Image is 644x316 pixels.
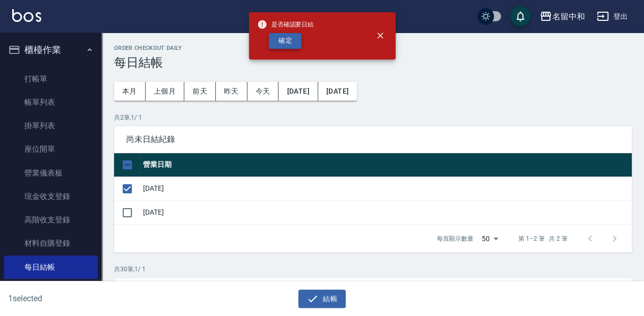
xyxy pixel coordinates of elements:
[247,82,279,101] button: 今天
[4,137,98,161] a: 座位開單
[216,82,247,101] button: 昨天
[4,232,98,255] a: 材料自購登錄
[369,24,391,47] button: close
[114,55,632,70] h3: 每日結帳
[114,45,632,51] h2: Order checkout daily
[114,113,632,122] p: 共 2 筆, 1 / 1
[4,279,98,302] a: 排班表
[141,153,632,177] th: 營業日期
[4,67,98,91] a: 打帳單
[146,82,184,101] button: 上個月
[4,37,98,63] button: 櫃檯作業
[593,7,632,26] button: 登出
[536,6,589,27] button: 名留中和
[126,134,620,145] span: 尚未日結紀錄
[4,161,98,185] a: 營業儀表板
[552,10,584,23] div: 名留中和
[8,292,159,305] h6: 1 selected
[298,290,346,308] button: 結帳
[510,6,530,26] button: save
[4,185,98,208] a: 現金收支登錄
[4,255,98,279] a: 每日結帳
[4,208,98,232] a: 高階收支登錄
[141,177,632,200] td: [DATE]
[4,114,98,137] a: 掛單列表
[114,265,632,274] p: 共 30 筆, 1 / 1
[478,225,502,252] div: 50
[12,9,41,22] img: Logo
[114,82,146,101] button: 本月
[4,91,98,114] a: 帳單列表
[184,82,216,101] button: 前天
[278,82,318,101] button: [DATE]
[141,200,632,224] td: [DATE]
[518,234,568,243] p: 第 1–2 筆 共 2 筆
[257,19,314,30] span: 是否確認要日結
[318,82,357,101] button: [DATE]
[437,234,473,243] p: 每頁顯示數量
[269,33,301,49] button: 確定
